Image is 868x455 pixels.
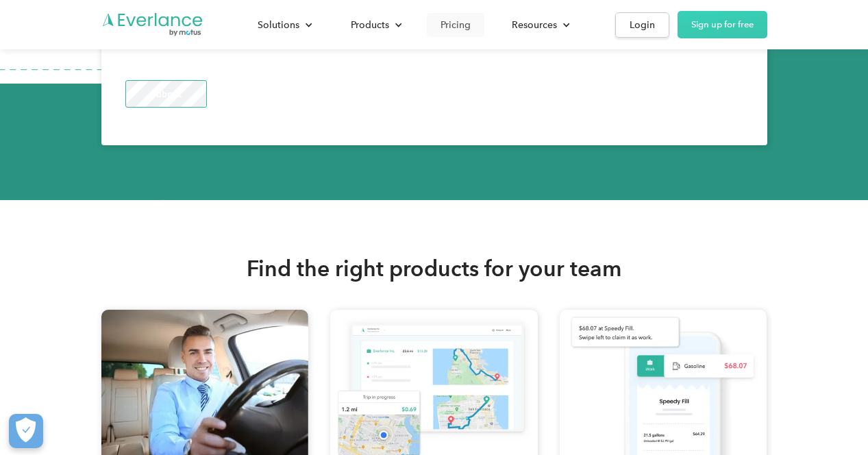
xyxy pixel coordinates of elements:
[244,13,323,37] div: Solutions
[630,16,655,34] div: Login
[498,13,581,37] div: Resources
[247,255,621,282] h2: Find the right products for your team
[441,16,471,34] div: Pricing
[9,414,43,448] button: Cookies Settings
[615,12,669,38] a: Login
[678,11,767,38] a: Sign up for free
[337,13,413,37] div: Products
[144,68,213,97] input: Submit
[258,16,299,34] div: Solutions
[101,12,204,38] a: Go to homepage
[309,56,379,69] span: Phone number
[427,13,484,37] a: Pricing
[512,16,557,34] div: Resources
[351,16,389,34] div: Products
